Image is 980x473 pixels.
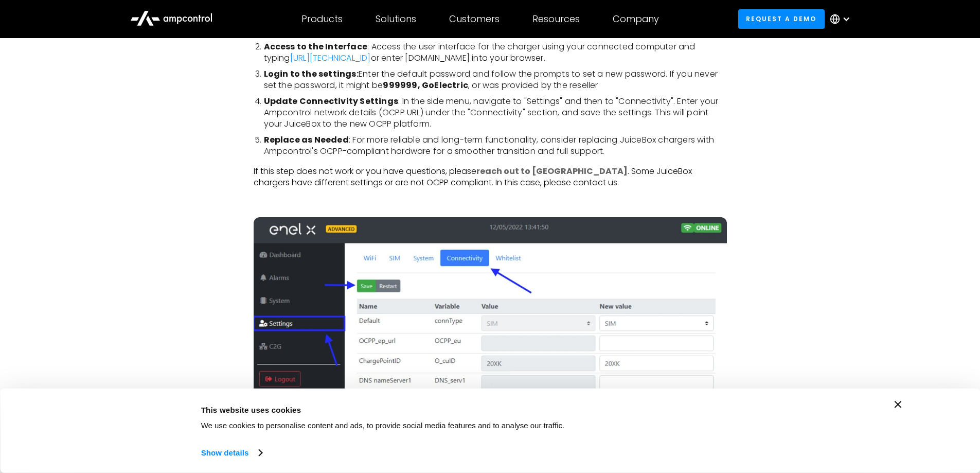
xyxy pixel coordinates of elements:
[728,401,876,431] button: Okay
[264,41,727,64] li: : Access the user interface for the charger using your connected computer and typing or enter [DO...
[613,13,659,25] div: Company
[201,445,262,461] a: Show details
[201,404,705,416] div: This website uses cookies
[376,13,416,25] div: Solutions
[301,13,343,25] div: Products
[264,41,368,52] strong: Access to the Interface
[264,68,359,80] strong: Login to the settings:
[532,13,580,25] div: Resources
[449,13,500,25] div: Customers
[738,9,825,28] a: Request a demo
[254,166,727,189] p: If this step does not work or you have questions, please . Some JuiceBox chargers have different ...
[476,165,628,177] a: reach out to [GEOGRAPHIC_DATA]
[264,134,727,157] li: : For more reliable and long-term functionality, consider replacing JuiceBox chargers with Ampcon...
[383,79,468,91] strong: 999999, GoElectric
[895,401,902,408] button: Close banner
[201,421,565,430] span: We use cookies to personalise content and ads, to provide social media features and to analyse ou...
[264,95,399,107] strong: Update Connectivity Settings
[264,134,349,146] strong: Replace as Needed
[264,96,727,130] li: : In the side menu, navigate to "Settings" and then to "Connectivity". Enter your Ampcontrol netw...
[264,68,727,92] li: Enter the default password and follow the prompts to set a new password. If you never set the pas...
[290,52,371,64] a: [URL][TECHNICAL_ID]
[254,217,727,462] img: Enel X JuiceBox Shutdown migration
